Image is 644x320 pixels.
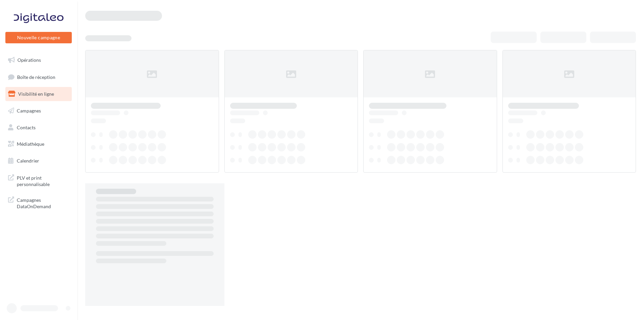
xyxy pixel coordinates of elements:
span: PLV et print personnalisable [17,173,69,188]
a: Campagnes [4,104,73,118]
a: Contacts [4,121,73,135]
span: Calendrier [17,158,39,164]
a: PLV et print personnalisable [4,171,73,190]
a: Visibilité en ligne [4,87,73,101]
span: Campagnes DataOnDemand [17,195,69,210]
span: Contacts [17,124,36,130]
span: Médiathèque [17,141,44,147]
span: Boîte de réception [17,74,55,80]
span: Visibilité en ligne [18,91,54,97]
a: Opérations [4,53,73,67]
span: Campagnes [17,108,41,113]
span: Opérations [17,57,41,63]
a: Campagnes DataOnDemand [4,193,73,213]
a: Médiathèque [4,137,73,151]
a: Calendrier [4,154,73,168]
a: Boîte de réception [4,70,73,84]
button: Nouvelle campagne [5,32,72,43]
